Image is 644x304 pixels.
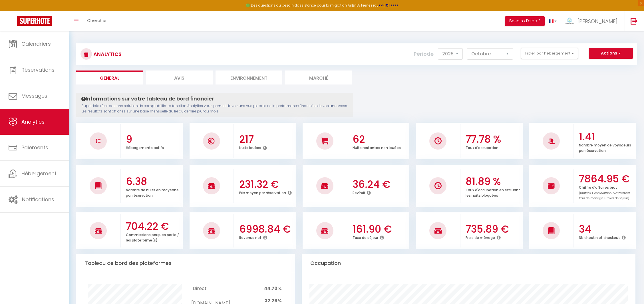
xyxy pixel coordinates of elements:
li: Environnement [216,71,282,84]
p: Nb checkin et checkout [579,234,620,240]
p: Revenus net [239,234,261,240]
h3: 34 [579,223,634,235]
span: (nuitées + commission plateformes + frais de ménage + taxes de séjour) [579,191,633,201]
p: Taux d'occupation [466,144,498,150]
li: Marché [285,71,352,84]
h3: 704.22 € [126,220,181,232]
p: Nuits louées [239,144,261,150]
span: Chercher [87,17,107,23]
p: Nombre moyen de voyageurs par réservation [579,142,631,153]
span: 44.70% [264,285,281,292]
li: Avis [146,71,213,84]
h3: 735.89 € [466,223,521,235]
h3: 9 [126,133,181,145]
p: SuperHote n'est pas une solution de comptabilité. La fonction Analytics vous permet d'avoir une v... [81,103,348,114]
span: Analytics [21,118,45,125]
button: Filtrer par hébergement [521,48,578,59]
h3: 231.32 € [239,178,295,190]
h3: 7864.95 € [579,173,634,185]
span: Réservations [21,66,55,73]
h3: 217 [239,133,295,145]
td: Direct [191,284,230,294]
button: Actions [589,48,633,59]
a: >>> ICI <<<< [379,3,399,8]
div: Tableau de bord des plateformes [76,254,295,272]
a: Chercher [83,11,111,31]
p: Nombre de nuits en moyenne par réservation [126,186,179,198]
p: Commissions perçues par la / les plateforme(s) [126,231,179,243]
h3: 36.24 € [353,178,408,190]
span: Notifications [22,196,54,203]
img: logout [631,17,638,25]
h4: Informations sur votre tableau de bord financier [81,96,348,102]
h3: 81.89 % [466,176,521,188]
div: Occupation [302,254,635,272]
img: NO IMAGE [548,182,555,189]
button: Besoin d'aide ? [505,16,545,26]
li: General [76,71,143,84]
img: NO IMAGE [434,182,442,189]
p: Nuits restantes non louées [353,144,401,150]
span: Messages [21,92,47,99]
h3: 6.38 [126,176,181,188]
p: Taux d'occupation en excluant les nuits bloquées [466,186,520,198]
p: Frais de ménage [466,234,495,240]
span: Calendriers [21,40,51,47]
a: ... [PERSON_NAME] [561,11,625,31]
h3: 77.78 % [466,133,521,145]
p: Taxe de séjour [353,234,378,240]
h3: 6998.84 € [239,223,295,235]
h3: 1.41 [579,131,634,143]
span: Hébergement [21,170,57,177]
span: [PERSON_NAME] [577,18,617,25]
span: 32.26% [265,297,281,304]
img: ... [565,16,574,27]
span: Paiements [21,144,48,151]
h3: 62 [353,133,408,145]
img: NO IMAGE [96,139,100,143]
p: Chiffre d'affaires brut [579,184,633,201]
p: Hébergements actifs [126,144,164,150]
img: Super Booking [17,16,52,26]
h3: Analytics [92,48,122,61]
h3: 161.90 € [353,223,408,235]
label: Période [414,48,434,60]
p: Prix moyen par réservation [239,189,286,195]
p: RevPAR [353,189,365,195]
